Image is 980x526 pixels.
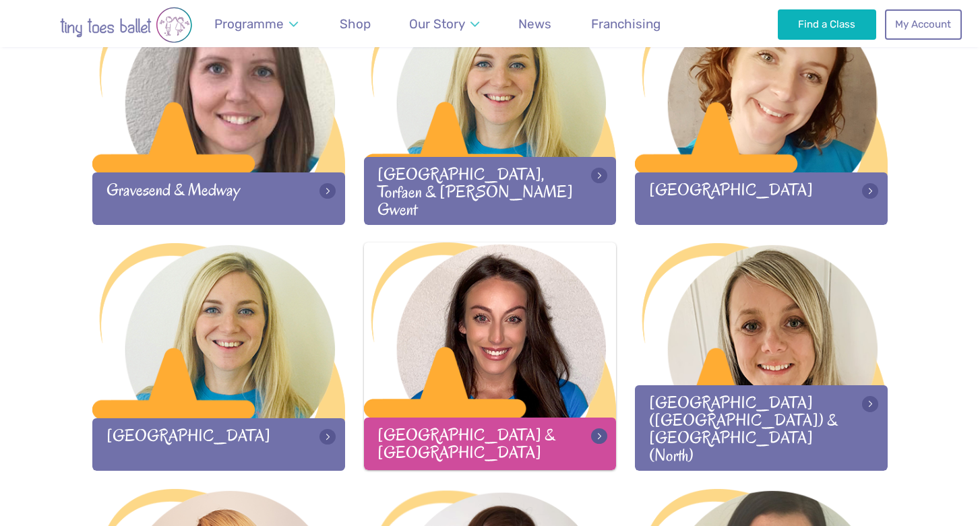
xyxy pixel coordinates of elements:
a: News [512,8,558,40]
span: Programme [214,16,284,32]
a: [GEOGRAPHIC_DATA] ([GEOGRAPHIC_DATA]) & [GEOGRAPHIC_DATA] (North) [635,243,888,470]
a: Shop [333,8,377,40]
a: Our Story [403,8,486,40]
a: [GEOGRAPHIC_DATA] [92,243,345,470]
span: Shop [340,16,371,32]
div: [GEOGRAPHIC_DATA] [635,172,888,224]
div: [GEOGRAPHIC_DATA] [92,418,345,470]
span: News [518,16,551,32]
div: [GEOGRAPHIC_DATA] ([GEOGRAPHIC_DATA]) & [GEOGRAPHIC_DATA] (North) [635,385,888,470]
img: tiny toes ballet [18,7,234,43]
a: Find a Class [778,9,877,39]
span: Franchising [591,16,661,32]
a: [GEOGRAPHIC_DATA] & [GEOGRAPHIC_DATA] [364,242,617,469]
span: Our Story [409,16,465,32]
a: Franchising [584,8,667,40]
a: Programme [208,8,304,40]
a: My Account [885,9,962,39]
div: [GEOGRAPHIC_DATA] & [GEOGRAPHIC_DATA] [364,418,617,469]
div: Gravesend & Medway [92,172,345,224]
div: [GEOGRAPHIC_DATA], Torfaen & [PERSON_NAME] Gwent [364,157,617,224]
